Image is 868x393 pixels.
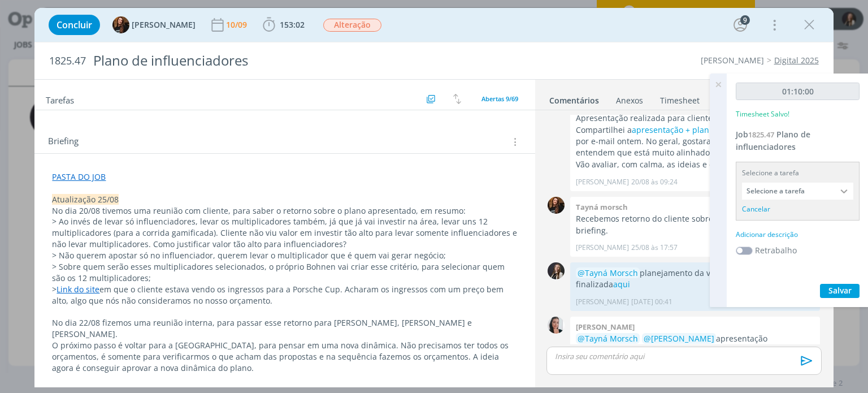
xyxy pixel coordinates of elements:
button: T[PERSON_NAME] [112,16,196,33]
span: 1825.47 [49,55,86,67]
span: 1825.47 [748,129,774,140]
span: Tarefas [46,92,74,106]
div: Cancelar [742,204,770,214]
span: Salvar [828,285,852,296]
span: Concluir [57,20,92,29]
button: Concluir [49,15,100,35]
span: 20/08 às 09:24 [631,177,678,187]
a: Job1825.47Plano de influenciadores [736,129,810,152]
span: 153:02 [280,19,305,30]
a: aqui [613,279,630,290]
button: 9 [731,16,749,34]
img: T [112,16,129,33]
span: Abertas 9/69 [481,94,518,103]
button: Salvar [820,284,860,298]
span: Plano de influenciadores [736,129,810,152]
b: [PERSON_NAME] [576,322,635,332]
a: Link do site [57,284,99,295]
a: Timesheet [659,90,700,106]
div: dialog [34,8,833,387]
img: T [548,197,565,214]
p: > Ao invés de levar só influenciadores, levar os multiplicadores também, já que já vai investir n... [52,216,517,250]
p: > Não querem apostar só no influenciador, querem levar o multiplicador que é quem vai gerar negócio; [52,250,517,261]
span: Atualização 25/08 [52,194,119,205]
div: 9 [740,15,750,25]
label: Retrabalho [755,244,797,256]
span: @Tayná Morsch [578,333,638,344]
a: [PERSON_NAME] [701,55,764,66]
span: Briefing [48,135,79,149]
div: Plano de influenciadores [88,47,493,75]
span: Alteração [323,19,381,32]
div: Anexos [616,95,643,106]
a: Comentários [549,90,600,106]
div: Adicionar descrição [736,230,860,240]
p: [PERSON_NAME] [576,297,629,307]
a: Digital 2025 [774,55,819,66]
p: > em que o cliente estava vendo os ingressos para a Porsche Cup. Acharam os ingressos com um preç... [52,284,517,306]
span: 25/08 às 17:57 [631,243,678,253]
button: 153:02 [260,16,307,34]
img: L [548,262,565,279]
b: Tayná morsch [576,202,628,212]
a: PASTA DO JOB [52,171,106,182]
p: No dia 20/08 tivemos uma reunião com cliente, para saber o retorno sobre o plano apresentado, em ... [52,205,517,217]
p: planejamento da versão 2 e apresentação finalizada [576,267,814,291]
p: Apresentação realizada para cliente no dia 19/08. Compartilhei a com eles por e-mail ontem. No ge... [576,113,814,170]
p: apresentação revisada . [576,333,814,356]
p: [PERSON_NAME] [576,243,629,253]
span: @Tayná Morsch [578,267,638,278]
p: O próximo passo é voltar para a [GEOGRAPHIC_DATA], para pensar em uma nova dinâmica. Não precisam... [52,340,517,374]
p: > Sobre quem serão esses multiplicadores selecionados, o próprio Bohnen vai criar esse critério, ... [52,261,517,284]
div: Selecione a tarefa [742,168,853,178]
span: [DATE] 00:41 [631,297,672,307]
img: arrow-down-up.svg [453,94,461,104]
p: [PERSON_NAME] [576,177,629,187]
div: 10/09 [226,21,249,29]
p: Recebemos retorno do cliente sobre o plano, considerações no briefing. [576,213,814,236]
a: apresentação + planilha de orçamento [632,124,778,135]
p: No dia 22/08 fizemos uma reunião interna, para passar esse retorno para [PERSON_NAME], [PERSON_NA... [52,317,517,340]
p: Timesheet Salvo! [736,109,789,119]
button: Alteração [323,18,382,32]
span: [PERSON_NAME] [132,21,196,29]
span: @[PERSON_NAME] [644,333,714,344]
img: C [548,317,565,334]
